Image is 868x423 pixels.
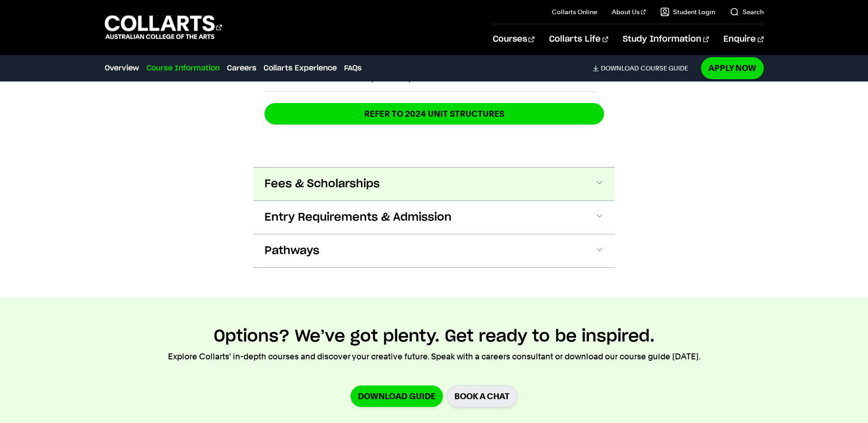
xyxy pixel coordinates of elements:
[701,57,764,79] a: Apply Now
[214,326,655,347] h2: Options? We’ve got plenty. Get ready to be inspired.
[344,63,361,74] a: FAQs
[612,7,646,16] a: About Us
[660,7,715,16] a: Student Login
[264,63,337,74] a: Collarts Experience
[146,63,220,74] a: Course Information
[253,168,615,201] button: Fees & Scholarships
[730,7,764,16] a: Search
[264,244,319,258] span: Pathways
[552,7,597,16] a: Collarts Online
[723,24,763,54] a: Enquire
[253,201,615,234] button: Entry Requirements & Admission
[227,63,256,74] a: Careers
[253,234,615,267] button: Pathways
[105,63,139,74] a: Overview
[623,24,709,54] a: Study Information
[601,64,639,72] span: Download
[447,385,518,407] a: BOOK A CHAT
[105,14,222,40] div: Go to homepage
[264,177,380,191] span: Fees & Scholarships
[168,350,701,363] p: Explore Collarts' in-depth courses and discover your creative future. Speak with a careers consul...
[549,24,608,54] a: Collarts Life
[264,210,452,225] span: Entry Requirements & Admission
[493,24,534,54] a: Courses
[350,385,443,407] a: Download Guide
[593,64,695,72] a: DownloadCourse Guide
[264,103,604,125] a: REFER TO 2024 unit structures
